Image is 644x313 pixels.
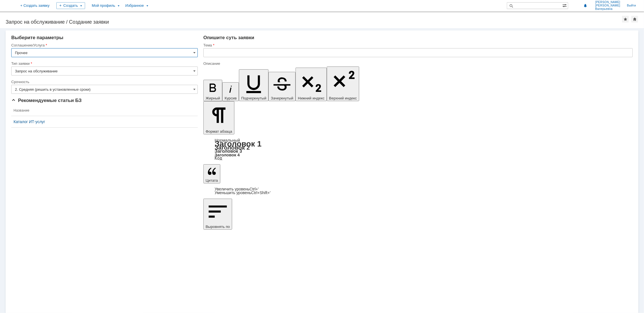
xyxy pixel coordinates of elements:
span: Ctrl+' [250,187,259,191]
a: Decrease [215,190,271,195]
a: Нормальный [215,138,240,143]
span: Подчеркнутый [241,96,266,100]
button: Зачеркнутый [268,72,296,101]
button: Подчеркнутый [239,69,268,101]
a: Increase [215,187,259,191]
span: Жирный [206,96,220,100]
a: Заголовок 1 [215,139,262,148]
span: Опишите суть заявки [203,35,254,40]
a: Заголовок 2 [215,144,250,151]
div: Добавить в избранное [622,16,629,23]
div: Тип заявки [11,62,197,65]
div: Цитата [203,187,633,195]
span: Нижний индекс [298,96,325,100]
span: Зачеркнутый [271,96,293,100]
a: Заголовок 4 [215,152,240,157]
div: Тема [203,43,632,47]
a: Каталог ИТ-услуг [14,119,196,124]
span: [PERSON_NAME] [595,4,620,7]
span: Выровнять по [206,225,230,229]
div: Описание [203,62,632,65]
div: Срочность [11,80,197,84]
span: Валерьевна [595,7,620,11]
th: Название [11,105,198,116]
div: Соглашение/Услуга [11,43,197,47]
div: Формат абзаца [203,138,633,160]
div: Создать [56,2,85,9]
span: Рекомендуемые статьи БЗ [11,98,82,103]
button: Верхний индекс [327,66,359,101]
a: Код [215,156,222,161]
button: Выровнять по [203,199,232,230]
a: Заголовок 3 [215,148,242,154]
button: Курсив [222,82,239,101]
button: Цитата [203,164,220,183]
button: Формат абзаца [203,101,234,134]
div: Сделать домашней страницей [631,16,638,23]
span: Выберите параметры [11,35,63,40]
span: [PERSON_NAME] [595,1,620,4]
button: Нижний индекс [296,68,327,101]
span: Ctrl+Shift+' [251,190,271,195]
span: Расширенный поиск [562,3,568,8]
span: Формат абзаца [206,129,232,134]
button: Жирный [203,80,223,101]
span: Курсив [225,96,237,100]
span: Цитата [206,178,218,183]
span: Верхний индекс [329,96,357,100]
div: Запрос на обслуживание / Создание заявки [6,19,622,25]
